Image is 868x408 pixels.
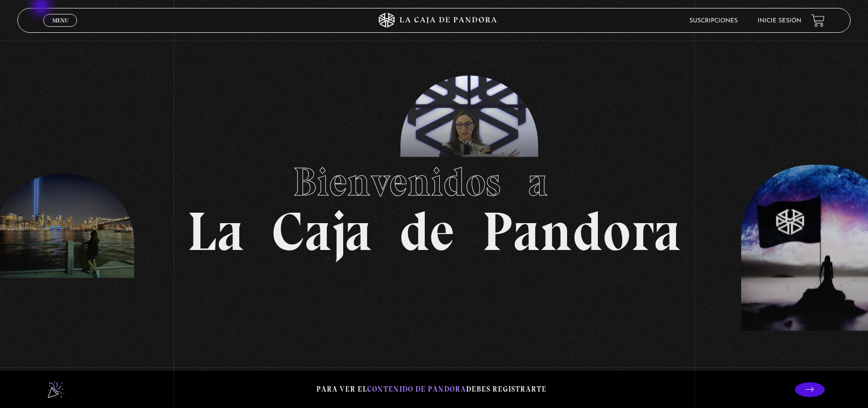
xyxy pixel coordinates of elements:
span: contenido de Pandora [367,385,466,394]
span: Cerrar [49,26,72,33]
span: Menu [52,17,69,23]
a: View your shopping cart [811,14,825,27]
p: Para ver el debes registrarte [316,383,547,396]
h1: La Caja de Pandora [187,150,681,259]
a: Suscripciones [689,18,738,24]
span: Bienvenidos a [293,158,576,206]
a: Inicie sesión [758,18,801,24]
